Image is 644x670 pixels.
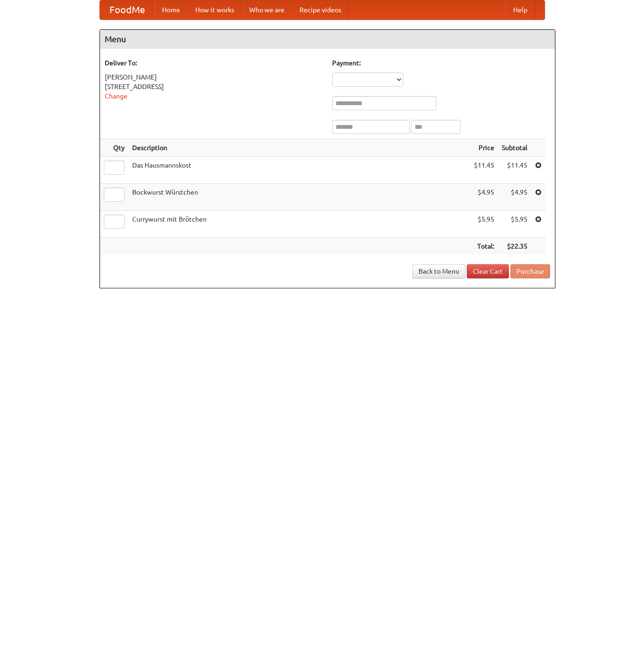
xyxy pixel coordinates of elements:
[498,211,531,238] td: $5.95
[498,139,531,157] th: Subtotal
[100,0,154,19] a: FoodMe
[100,139,128,157] th: Qty
[498,157,531,184] td: $11.45
[128,184,470,211] td: Bockwurst Würstchen
[510,264,550,278] button: Purchase
[128,157,470,184] td: Das Hausmannskost
[470,238,498,255] th: Total:
[105,92,127,100] a: Change
[470,184,498,211] td: $4.95
[506,0,535,19] a: Help
[467,264,509,278] a: Clear Cart
[412,264,465,278] a: Back to Menu
[100,30,555,49] h4: Menu
[292,0,349,19] a: Recipe videos
[242,0,292,19] a: Who we are
[332,58,550,68] h5: Payment:
[498,238,531,255] th: $22.35
[470,211,498,238] td: $5.95
[188,0,242,19] a: How it works
[128,139,470,157] th: Description
[470,139,498,157] th: Price
[128,211,470,238] td: Currywurst mit Brötchen
[105,58,323,68] h5: Deliver To:
[105,82,323,91] div: [STREET_ADDRESS]
[105,72,323,82] div: [PERSON_NAME]
[498,184,531,211] td: $4.95
[154,0,188,19] a: Home
[470,157,498,184] td: $11.45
